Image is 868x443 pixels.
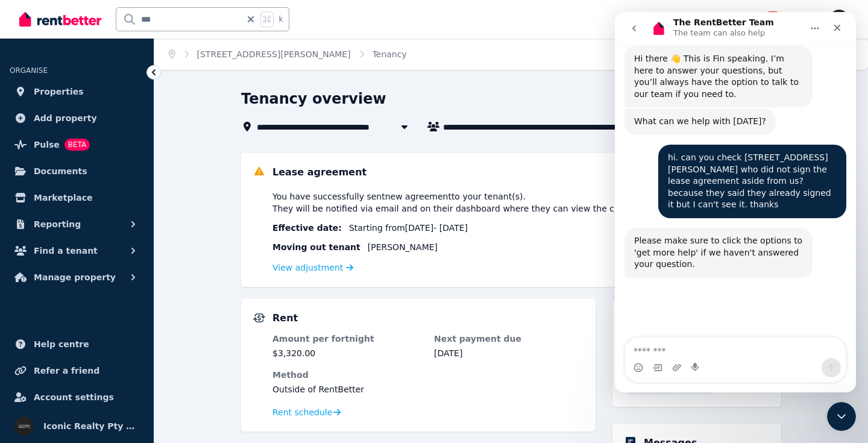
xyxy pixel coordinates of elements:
[434,347,583,359] dd: [DATE]
[10,106,144,130] a: Add property
[34,270,116,284] span: Manage property
[272,406,341,418] a: Rent schedule
[34,363,99,378] span: Refer a friend
[19,10,101,28] img: RentBetter
[34,390,114,404] span: Account settings
[10,385,144,409] a: Account settings
[434,333,583,345] dt: Next payment due
[241,89,386,108] h1: Tenancy overview
[154,39,421,70] nav: Breadcrumb
[34,190,92,205] span: Marketplace
[829,10,849,29] img: Iconic Realty Pty Ltd
[10,359,144,383] a: Refer a friend
[272,190,648,215] span: You have successfully sent new agreement to your tenant(s) . They will be notified via email and ...
[43,419,139,433] span: Iconic Realty Pty Ltd
[34,217,81,231] span: Reporting
[272,333,422,345] dt: Amount per fortnight
[368,241,438,253] span: [PERSON_NAME]
[34,243,98,258] span: Find a tenant
[34,137,60,152] span: Pulse
[34,111,97,125] span: Add property
[197,49,351,59] a: [STREET_ADDRESS][PERSON_NAME]
[10,159,144,183] a: Documents
[827,402,856,431] iframe: Intercom live chat
[349,222,468,234] span: Starting from [DATE] - [DATE]
[34,84,84,99] span: Properties
[14,416,34,436] img: Iconic Realty Pty Ltd
[766,11,780,20] span: 218
[272,369,583,381] dt: Method
[10,186,144,210] a: Marketplace
[34,337,89,351] span: Help centre
[10,133,144,157] a: PulseBETA
[272,383,583,395] dd: Outside of RentBetter
[34,164,87,178] span: Documents
[10,66,48,75] span: ORGANISE
[272,263,353,272] a: View adjustment
[272,347,422,359] dd: $3,320.00
[10,80,144,104] a: Properties
[10,265,144,289] button: Manage property
[272,165,366,180] h5: Lease agreement
[272,241,360,253] span: Moving out tenant
[272,406,332,418] span: Rent schedule
[253,313,265,322] img: Rental Payments
[272,222,342,234] span: Effective date :
[373,48,407,60] span: Tenancy
[64,139,90,151] span: BETA
[10,239,144,263] button: Find a tenant
[10,212,144,236] button: Reporting
[615,12,856,392] iframe: Intercom live chat
[10,332,144,356] a: Help centre
[278,14,283,24] span: k
[272,311,298,325] h5: Rent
